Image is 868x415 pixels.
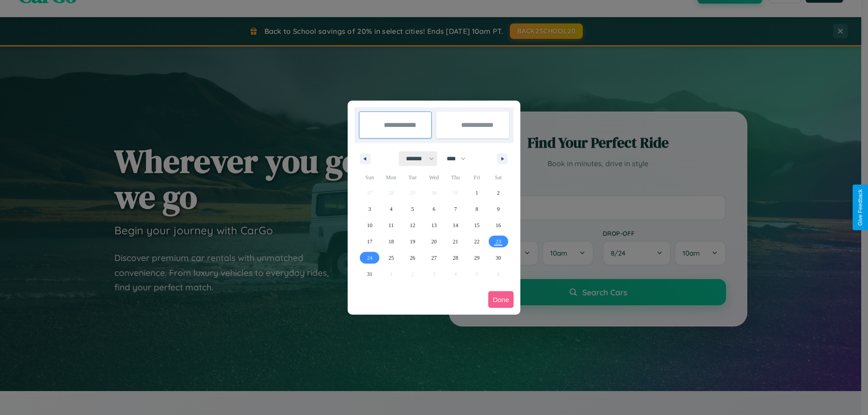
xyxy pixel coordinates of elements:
[431,233,437,250] span: 20
[380,170,401,185] span: Mon
[466,233,487,250] button: 22
[453,250,458,266] span: 28
[476,185,478,201] span: 1
[453,217,458,233] span: 14
[466,170,487,185] span: Fri
[445,201,466,217] button: 7
[431,217,437,233] span: 13
[466,185,487,201] button: 1
[423,233,444,250] button: 20
[433,201,435,217] span: 6
[380,233,401,250] button: 18
[466,201,487,217] button: 8
[411,201,414,217] span: 5
[367,233,373,250] span: 17
[445,233,466,250] button: 21
[476,201,478,217] span: 8
[488,170,509,185] span: Sat
[431,250,437,266] span: 27
[453,233,458,250] span: 21
[410,217,415,233] span: 12
[368,201,371,217] span: 3
[359,170,380,185] span: Sun
[488,291,514,308] button: Done
[466,250,487,266] button: 29
[466,217,487,233] button: 15
[410,250,415,266] span: 26
[402,250,423,266] button: 26
[488,233,509,250] button: 23
[359,217,380,233] button: 10
[488,185,509,201] button: 2
[380,250,401,266] button: 25
[488,250,509,266] button: 30
[388,233,394,250] span: 18
[495,250,501,266] span: 30
[367,250,373,266] span: 24
[359,233,380,250] button: 17
[402,170,423,185] span: Tue
[445,170,466,185] span: Thu
[495,217,501,233] span: 16
[380,201,401,217] button: 4
[380,217,401,233] button: 11
[423,250,444,266] button: 27
[367,266,373,282] span: 31
[367,217,373,233] span: 10
[359,266,380,282] button: 31
[423,170,444,185] span: Wed
[388,250,394,266] span: 25
[402,233,423,250] button: 19
[454,201,457,217] span: 7
[388,217,394,233] span: 11
[402,217,423,233] button: 12
[497,185,500,201] span: 2
[359,250,380,266] button: 24
[474,217,480,233] span: 15
[495,233,501,250] span: 23
[410,233,415,250] span: 19
[474,233,480,250] span: 22
[857,189,863,226] div: Give Feedback
[390,201,392,217] span: 4
[488,201,509,217] button: 9
[359,201,380,217] button: 3
[488,217,509,233] button: 16
[402,201,423,217] button: 5
[423,201,444,217] button: 6
[474,250,480,266] span: 29
[497,201,500,217] span: 9
[445,217,466,233] button: 14
[423,217,444,233] button: 13
[445,250,466,266] button: 28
